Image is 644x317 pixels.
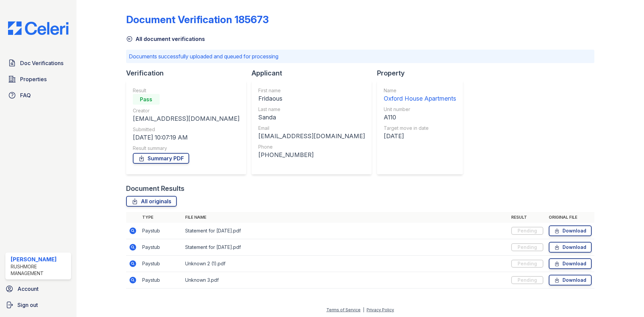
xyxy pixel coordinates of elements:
[5,89,71,102] a: FAQ
[17,285,39,293] span: Account
[326,307,361,312] a: Terms of Service
[182,212,508,223] th: File name
[3,282,74,296] a: Account
[133,145,239,152] div: Result summary
[258,125,365,131] div: Email
[5,72,71,86] a: Properties
[133,133,239,142] div: [DATE] 10:07:19 AM
[258,131,365,141] div: [EMAIL_ADDRESS][DOMAIN_NAME]
[367,307,394,312] a: Privacy Policy
[20,91,31,99] span: FAQ
[126,184,184,193] div: Document Results
[11,255,68,263] div: [PERSON_NAME]
[384,94,456,103] div: Oxford House Apartments
[126,35,205,43] a: All document verifications
[126,196,177,207] a: All originals
[384,106,456,113] div: Unit number
[511,260,543,268] div: Pending
[20,75,47,83] span: Properties
[549,258,592,269] a: Download
[133,153,189,164] a: Summary PDF
[377,68,468,78] div: Property
[133,114,239,123] div: [EMAIL_ADDRESS][DOMAIN_NAME]
[511,243,543,251] div: Pending
[549,275,592,285] a: Download
[258,106,365,113] div: Last name
[140,272,182,288] td: Paystub
[546,212,594,223] th: Original file
[140,223,182,239] td: Paystub
[182,256,508,272] td: Unknown 2 (1).pdf
[3,21,74,35] img: CE_Logo_Blue-a8612792a0a2168367f1c8372b55b34899dd931a85d93a1a3d3e32e68fde9ad4.png
[549,242,592,253] a: Download
[129,52,592,60] p: Documents successfully uploaded and queued for processing
[363,307,364,312] div: |
[140,256,182,272] td: Paystub
[133,107,239,114] div: Creator
[258,150,365,160] div: [PHONE_NUMBER]
[133,87,239,94] div: Result
[511,276,543,284] div: Pending
[549,225,592,236] a: Download
[5,56,71,70] a: Doc Verifications
[140,212,182,223] th: Type
[182,272,508,288] td: Unknown 3.pdf
[133,94,160,105] div: Pass
[384,131,456,141] div: [DATE]
[384,87,456,94] div: Name
[133,126,239,133] div: Submitted
[182,239,508,256] td: Statement for [DATE].pdf
[140,239,182,256] td: Paystub
[258,113,365,122] div: Sanda
[17,301,38,309] span: Sign out
[11,263,68,277] div: Rushmore Management
[258,87,365,94] div: First name
[182,223,508,239] td: Statement for [DATE].pdf
[508,212,546,223] th: Result
[384,125,456,131] div: Target move in date
[511,227,543,235] div: Pending
[20,59,63,67] span: Doc Verifications
[126,13,269,25] div: Document Verification 185673
[258,144,365,150] div: Phone
[258,94,365,103] div: Fridaous
[252,68,377,78] div: Applicant
[3,298,74,312] a: Sign out
[126,68,252,78] div: Verification
[384,113,456,122] div: A110
[384,87,456,103] a: Name Oxford House Apartments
